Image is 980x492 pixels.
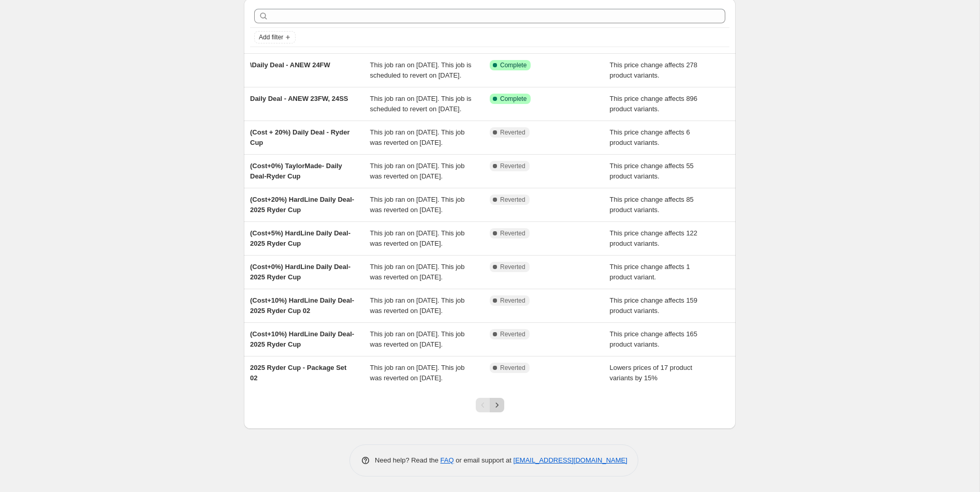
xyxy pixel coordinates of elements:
[250,162,342,180] span: (Cost+0%) TaylorMade- Daily Deal-Ryder Cup
[610,296,698,315] span: This price change affects 159 product variants.
[441,456,454,464] a: FAQ
[370,229,465,247] span: This job ran on [DATE]. This job was reverted on [DATE].
[500,128,525,137] span: Reverted
[250,61,330,69] span: \Daily Deal - ANEW 24FW
[370,196,465,214] span: This job ran on [DATE]. This job was reverted on [DATE].
[500,296,525,305] span: Reverted
[500,330,525,338] span: Reverted
[375,456,441,464] span: Need help? Read the
[370,128,465,146] span: This job ran on [DATE]. This job was reverted on [DATE].
[610,162,694,180] span: This price change affects 55 product variants.
[250,196,354,214] span: (Cost+20%) HardLine Daily Deal- 2025 Ryder Cup
[610,61,698,79] span: This price change affects 278 product variants.
[250,364,346,382] span: 2025 Ryder Cup - Package Set 02
[250,296,354,315] span: (Cost+10%) HardLine Daily Deal- 2025 Ryder Cup 02
[500,95,526,103] span: Complete
[610,364,693,382] span: Lowers prices of 17 product variants by 15%
[250,263,350,281] span: (Cost+0%) HardLine Daily Deal- 2025 Ryder Cup
[500,196,525,204] span: Reverted
[370,95,472,113] span: This job ran on [DATE]. This job is scheduled to revert on [DATE].
[250,95,348,102] span: Daily Deal - ANEW 23FW, 24SS
[370,263,465,281] span: This job ran on [DATE]. This job was reverted on [DATE].
[254,31,296,43] button: Add filter
[500,229,525,237] span: Reverted
[490,398,504,412] button: Next
[370,330,465,348] span: This job ran on [DATE]. This job was reverted on [DATE].
[500,263,525,271] span: Reverted
[610,196,694,214] span: This price change affects 85 product variants.
[370,162,465,180] span: This job ran on [DATE]. This job was reverted on [DATE].
[476,398,504,412] nav: Pagination
[250,128,350,146] span: (Cost + 20%) Daily Deal - Ryder Cup
[610,263,690,281] span: This price change affects 1 product variant.
[610,229,698,247] span: This price change affects 122 product variants.
[250,229,350,247] span: (Cost+5%) HardLine Daily Deal- 2025 Ryder Cup
[610,128,690,146] span: This price change affects 6 product variants.
[370,61,472,79] span: This job ran on [DATE]. This job is scheduled to revert on [DATE].
[250,330,354,348] span: (Cost+10%) HardLine Daily Deal- 2025 Ryder Cup
[500,61,526,69] span: Complete
[370,296,465,315] span: This job ran on [DATE]. This job was reverted on [DATE].
[370,364,465,382] span: This job ran on [DATE]. This job was reverted on [DATE].
[500,162,525,170] span: Reverted
[500,364,525,372] span: Reverted
[259,33,283,41] span: Add filter
[610,330,698,348] span: This price change affects 165 product variants.
[514,456,627,464] a: [EMAIL_ADDRESS][DOMAIN_NAME]
[454,456,514,464] span: or email support at
[610,95,698,113] span: This price change affects 896 product variants.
